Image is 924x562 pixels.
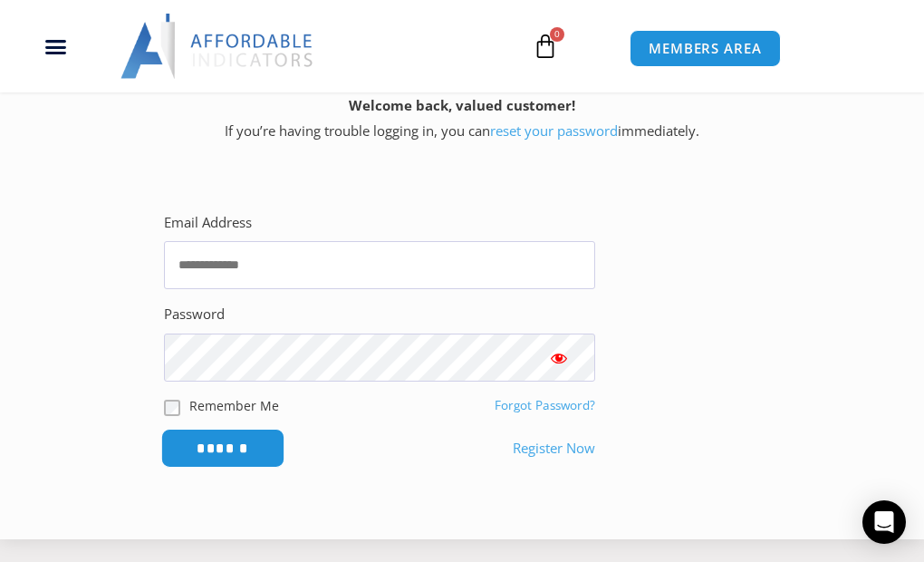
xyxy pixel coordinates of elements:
[164,210,252,236] label: Email Address
[523,334,595,382] button: Show password
[862,500,906,544] div: Open Intercom Messenger
[189,396,279,415] label: Remember Me
[505,20,585,73] a: 0
[120,14,315,79] img: LogoAI | Affordable Indicators – NinjaTrader
[630,30,781,67] a: MEMBERS AREA
[32,93,892,144] p: If you’re having trouble logging in, you can immediately.
[490,121,618,140] a: reset your password
[349,96,575,114] strong: Welcome back, valued customer!
[649,42,762,55] span: MEMBERS AREA
[550,27,564,42] span: 0
[164,302,225,327] label: Password
[513,436,595,461] a: Register Now
[495,397,595,413] a: Forgot Password?
[10,29,101,63] div: Menu Toggle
